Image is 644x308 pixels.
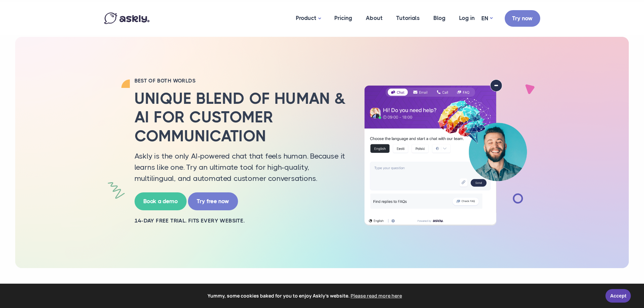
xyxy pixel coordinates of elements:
[328,2,359,34] a: Pricing
[188,192,238,210] a: Try free now
[135,192,187,210] a: Book a demo
[350,291,403,301] a: learn more about cookies
[289,2,328,35] a: Product
[358,79,533,226] img: AI multilingual chat
[389,2,427,34] a: Tutorials
[135,77,348,84] h2: BEST OF BOTH WORLDS
[135,150,348,184] p: Askly is the only AI-powered chat that feels human. Because it learns like one. Try an ultimate t...
[481,14,493,23] a: EN
[427,2,452,34] a: Blog
[505,10,540,27] a: Try now
[452,2,481,34] a: Log in
[359,2,389,34] a: About
[135,89,348,145] h2: Unique blend of human & AI for customer communication
[135,217,348,224] h2: 14-day free trial. Fits every website.
[10,291,601,301] span: Yummy, some cookies baked for you to enjoy Askly's website.
[104,13,149,24] img: Askly
[605,289,631,303] a: Accept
